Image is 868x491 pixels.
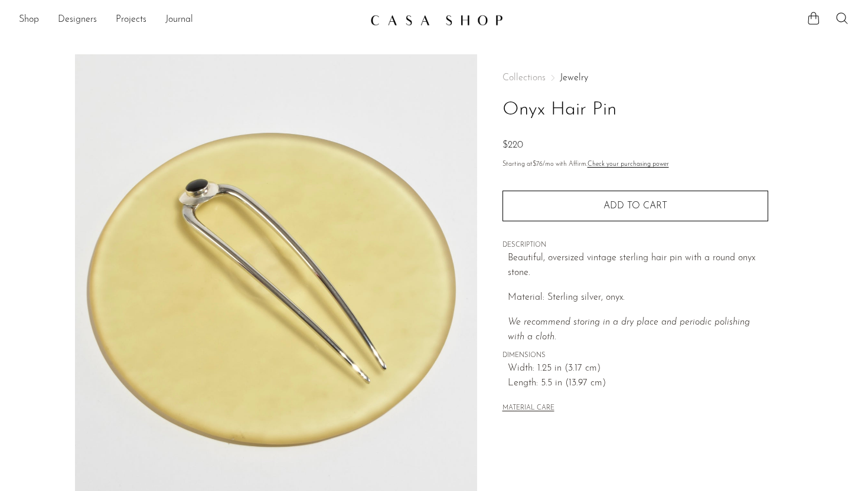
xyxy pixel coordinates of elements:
[502,404,554,413] button: MATERIAL CARE
[58,12,97,28] a: Designers
[502,191,768,221] button: Add to cart
[508,361,768,377] span: Width: 1.25 in (3.17 cm)
[502,73,546,83] span: Collections
[502,73,768,83] nav: Breadcrumbs
[116,12,146,28] a: Projects
[508,251,768,281] p: Beautiful, oversized vintage sterling hair pin with a round onyx stone.
[19,12,39,28] a: Shop
[502,159,768,170] p: Starting at /mo with Affirm.
[560,73,588,83] a: Jewelry
[508,290,768,306] p: Material: Sterling silver, onyx.
[603,201,667,212] span: Add to cart
[502,240,768,251] span: DESCRIPTION
[502,95,768,125] h1: Onyx Hair Pin
[165,12,193,28] a: Journal
[19,10,361,30] nav: Desktop navigation
[588,161,669,168] a: Check your purchasing power - Learn more about Affirm Financing (opens in modal)
[533,161,543,168] span: $76
[19,10,361,30] ul: NEW HEADER MENU
[508,317,750,342] i: We recommend storing in a dry place and periodic polishing with a cloth.
[502,351,768,361] span: DIMENSIONS
[502,140,523,150] span: $220
[508,376,768,391] span: Length: 5.5 in (13.97 cm)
